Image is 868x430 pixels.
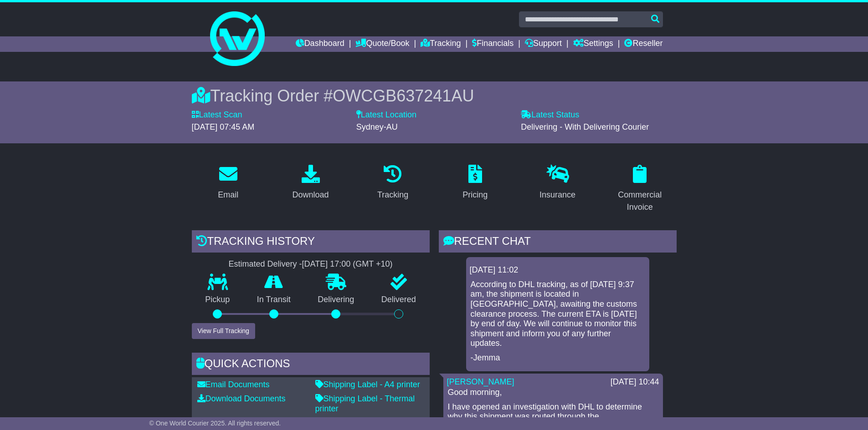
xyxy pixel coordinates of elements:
a: Financials [472,36,514,52]
a: Download Documents [197,394,286,403]
span: Delivering - With Delivering Courier [521,122,649,132]
span: © One World Courier 2025. All rights reserved. [149,420,281,427]
div: [DATE] 11:02 [470,265,646,275]
div: Tracking Order # [192,86,677,106]
div: Quick Actions [192,353,430,377]
a: [PERSON_NAME] [447,377,514,386]
label: Latest Scan [192,110,242,120]
div: [DATE] 10:44 [611,377,659,387]
span: [DATE] 07:45 AM [192,122,255,132]
div: Commercial Invoice [609,189,671,213]
div: Estimated Delivery - [192,259,430,269]
a: Shipping Label - Thermal printer [315,394,415,413]
p: Pickup [192,295,244,305]
p: In Transit [243,295,304,305]
div: Download [292,189,329,201]
a: Tracking [371,162,414,204]
p: Good morning, [448,388,658,398]
div: Email [218,189,238,201]
a: Reseller [624,36,663,52]
span: OWCGB637241AU [333,86,474,105]
p: Delivering [304,295,368,305]
a: Quote/Book [355,36,409,52]
a: Email [212,162,244,204]
p: -Jemma [471,353,645,363]
div: Pricing [462,189,488,201]
a: Download [286,162,334,204]
div: Insurance [539,189,575,201]
div: RECENT CHAT [439,230,677,255]
div: Tracking history [192,230,430,255]
a: Pricing [457,162,493,204]
a: Insurance [534,162,581,204]
label: Latest Location [356,110,416,120]
p: According to DHL tracking, as of [DATE] 9:37 am, the shipment is located in [GEOGRAPHIC_DATA], aw... [471,280,645,349]
a: Shipping Label - A4 printer [315,380,420,389]
div: Tracking [377,189,408,201]
a: Email Documents [197,380,270,389]
div: [DATE] 17:00 (GMT +10) [302,259,393,269]
a: Settings [573,36,613,52]
label: Latest Status [521,110,579,120]
a: Support [525,36,562,52]
button: View Full Tracking [192,323,255,339]
a: Dashboard [296,36,344,52]
a: Tracking [421,36,461,52]
span: Sydney-AU [356,122,398,132]
p: Delivered [368,295,430,305]
a: Commercial Invoice [603,162,677,217]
